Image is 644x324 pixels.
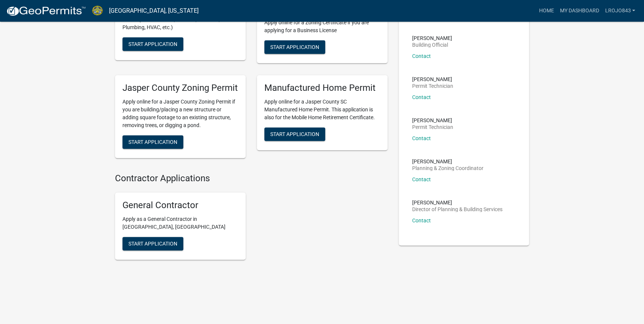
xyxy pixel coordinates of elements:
span: Start Application [128,241,177,247]
span: Start Application [270,44,319,50]
h5: General Contractor [122,200,238,211]
button: Start Application [122,135,183,149]
a: Contact [412,176,431,182]
span: Start Application [270,131,319,137]
img: Jasper County, South Carolina [92,6,103,16]
span: Start Application [128,41,177,47]
a: lrojo843 [602,4,638,18]
p: Building Official [412,42,452,47]
a: Contact [412,135,431,141]
a: My Dashboard [557,4,602,18]
a: Contact [412,94,431,100]
span: Start Application [128,139,177,145]
button: Start Application [264,127,325,141]
a: [GEOGRAPHIC_DATA], [US_STATE] [109,4,199,17]
p: Director of Planning & Building Services [412,207,503,212]
button: Start Application [122,237,183,250]
p: [PERSON_NAME] [412,118,453,123]
button: Start Application [264,40,325,54]
a: Home [536,4,557,18]
wm-workflow-list-section: Contractor Applications [115,173,388,266]
h4: Contractor Applications [115,173,388,184]
a: Contact [412,217,431,223]
p: Apply as a General Contractor in [GEOGRAPHIC_DATA], [GEOGRAPHIC_DATA] [122,215,238,231]
p: Permit Technician [412,124,453,130]
p: Planning & Zoning Coordinator [412,166,483,171]
h5: Jasper County Zoning Permit [122,83,238,93]
p: Apply online for a Jasper County Zoning Permit if you are building/placing a new structure or add... [122,98,238,129]
p: [PERSON_NAME] [412,77,453,82]
p: [PERSON_NAME] [412,36,452,41]
p: [PERSON_NAME] [412,159,483,164]
h5: Manufactured Home Permit [264,83,380,93]
p: Permit Technician [412,83,453,89]
a: Contact [412,53,431,59]
p: [PERSON_NAME] [412,200,503,205]
button: Start Application [122,37,183,51]
p: Apply online for a Zoning Certificate if you are applying for a Business License [264,19,380,34]
p: Apply online for a Jasper County SC Manufactured Home Permit. This application is also for the Mo... [264,98,380,121]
